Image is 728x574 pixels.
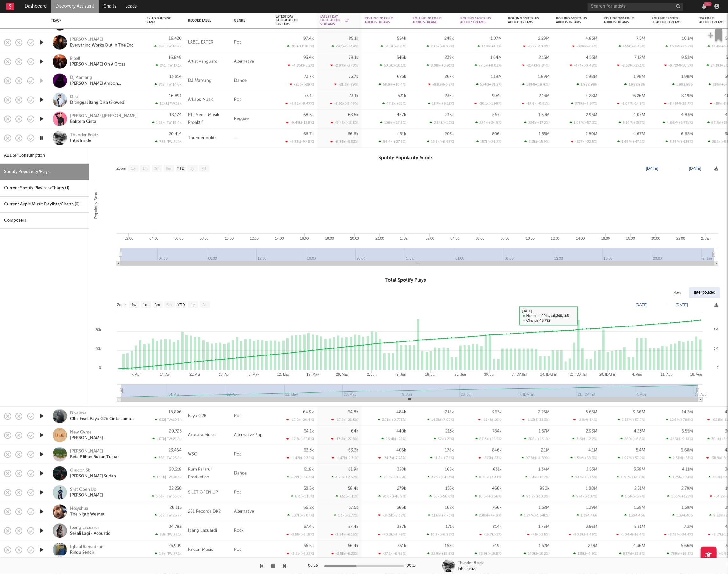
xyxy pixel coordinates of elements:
div: -6.34k ( -9.53 % ) [330,140,358,144]
text: 1m [143,303,148,307]
text: 14. [DATE] [540,373,557,377]
text: 2. Jun [367,373,377,377]
div: 241 | TW: 17.1k [147,63,182,68]
div: 20.5k ( +8.97 % ) [427,44,454,48]
div: 1.08M ( +57.3 % ) [570,121,597,125]
div: Intel Inside [70,138,91,144]
div: Interpolated [689,287,720,298]
div: 4.83M [681,113,693,117]
text: 14:00 [275,236,284,240]
div: Dj Mamang [70,75,92,81]
div: 73.7k [304,75,314,79]
div: 50.3k ( +10.1 % ) [380,63,406,68]
a: [PERSON_NAME] Ambon [MEDICAL_DATA] [MEDICAL_DATA] X Stecu Stecu [70,81,139,86]
div: Bahtera Cinta [70,119,96,125]
text: Popularity Score [94,190,98,219]
div: 34.3k ( +6.6 % ) [381,44,406,48]
div: [PERSON_NAME] [70,492,103,498]
div: -6.92k ( -9.47 % ) [285,102,314,106]
text: 3m [154,166,160,171]
div: Record Label [188,19,218,23]
text: 11. Aug [661,373,673,377]
div: 10.1M [682,37,693,41]
div: -388k ( -7.4 % ) [572,44,597,48]
div: 4.67M [633,132,645,136]
div: 157k ( +24.2 % ) [476,140,502,144]
div: [PERSON_NAME] On A Cross [70,61,125,67]
div: 16,849 [169,56,182,60]
div: 97.4k [303,37,314,41]
div: 68.5k [303,113,314,117]
div: Thunder Boldz [70,132,98,138]
div: 224k ( +34.9 % ) [475,121,502,125]
div: -9.45k ( -13.8 % ) [286,121,314,125]
div: 5.39M ( +439 % ) [666,140,693,144]
div: 2.89M [586,132,597,136]
text: 10:00 [225,236,234,240]
text: 16. Jun [425,373,436,377]
div: Rolling 14D Ex-US Audio Streams [460,17,492,24]
div: 2.13M [539,94,550,98]
a: Dika [70,94,79,100]
div: Eibell [70,56,80,61]
text: 80k [95,328,101,332]
div: 1.25k ( +1.43 % ) [288,25,314,29]
text: 06:00 [476,236,485,240]
text: 3m [155,303,160,307]
a: Iqbaal Ramadhan [70,544,104,550]
text: YTD [177,303,185,307]
a: Clbk Feat. Bayu G2b Cinta Lama Bersemi Kembali [70,416,139,422]
text: → [678,166,682,171]
a: [PERSON_NAME] [70,435,103,441]
text: 6m [166,166,171,171]
div: -9.45k ( -13.8 % ) [331,121,358,125]
a: Dirimu [PERSON_NAME] [70,23,117,29]
div: Alternative [231,52,272,71]
div: Reggae [231,110,272,129]
div: 388 | TW: 16.8k [147,44,182,48]
text: [DATE] [676,303,688,307]
div: ArLabs Music [188,96,213,104]
div: 625k [397,75,406,79]
div: Raw [669,287,686,298]
text: [DATE] [636,303,648,307]
div: 641k ( +39.9 % ) [523,25,550,29]
div: 378k ( +9.67 % ) [571,102,597,106]
a: Sekali Lagi - Acoustic [70,531,110,536]
div: -9.72M ( -50.5 % ) [664,63,693,68]
div: 1.49M ( +47.1 % ) [617,140,645,144]
div: 66.6k [348,132,358,136]
div: 215k [445,113,454,117]
div: 1.14k | TW: 18k [147,102,182,106]
div: [PERSON_NAME],[PERSON_NAME] [70,113,137,119]
div: 13.8k ( +1.3 % ) [478,44,502,48]
div: 239k [445,56,454,60]
text: 12. May [277,373,290,377]
text: 08:00 [501,236,510,240]
div: 6.26M [633,94,645,98]
text: All [202,303,206,307]
a: Omcon Sb [70,468,90,473]
div: 249k [444,37,454,41]
text: 0 [717,366,718,370]
a: New Gvme [70,429,91,435]
div: -5.52k ( -0.911 % ) [377,25,406,29]
div: 1.19M [491,75,502,79]
text: 3M [714,347,718,351]
div: 16,891 [169,94,182,98]
div: Rindu Sendiri [70,550,95,556]
div: Rolling 7D Ex-US Audio Streams [365,17,397,24]
div: 785 | TW: 21.2k [147,140,182,144]
div: 2.34k ( +1.1 % ) [430,121,454,125]
a: Holyshua [70,506,88,512]
div: -474k ( -9.48 % ) [570,63,597,68]
div: -1.07M ( -14.5 % ) [617,102,645,106]
div: 1.8M ( +1.97k % ) [522,83,550,87]
div: 487k [397,113,406,117]
a: Beta Pilihan Bukan Tujuan [70,454,120,460]
text: 2. Jan [701,236,711,240]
